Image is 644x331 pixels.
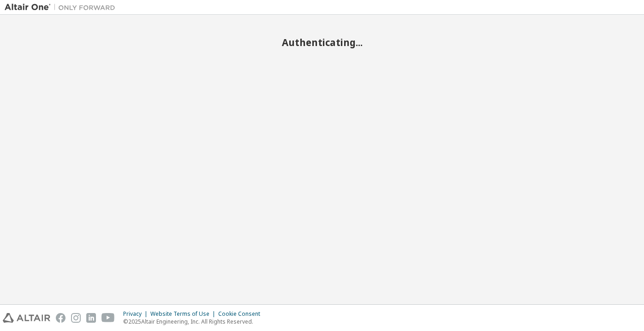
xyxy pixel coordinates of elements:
div: Privacy [123,310,150,318]
p: © 2025 Altair Engineering, Inc. All Rights Reserved. [123,318,266,325]
img: linkedin.svg [86,313,96,323]
img: youtube.svg [101,313,115,323]
div: Cookie Consent [218,310,266,318]
div: Website Terms of Use [150,310,218,318]
img: facebook.svg [56,313,66,323]
h2: Authenticating... [5,36,639,48]
img: altair_logo.svg [3,313,50,323]
img: instagram.svg [71,313,81,323]
img: Altair One [5,3,120,12]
